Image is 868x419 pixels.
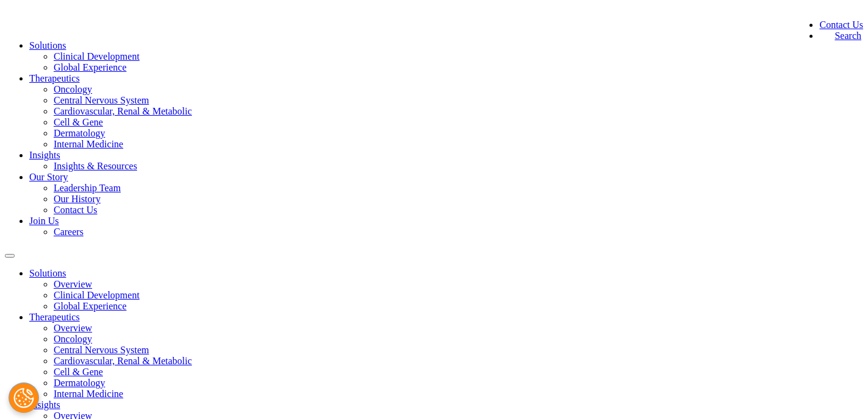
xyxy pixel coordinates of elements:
a: Cell & Gene [54,367,103,377]
a: Overview [54,279,92,289]
a: Our History [54,194,101,204]
a: Join Us [29,216,59,226]
a: Our Story [29,172,68,182]
a: Cell & Gene [54,117,103,127]
a: Dermatology [54,378,105,388]
a: Clinical Development [54,51,140,62]
a: Overview [54,323,92,333]
a: Leadership Team [54,183,121,193]
a: Dermatology [54,128,105,138]
a: Therapeutics [29,312,80,322]
a: Oncology [54,84,92,94]
a: Solutions [29,40,66,51]
a: Internal Medicine [54,139,123,149]
a: Insights [29,150,60,160]
a: Contact Us [819,19,863,30]
a: Solutions [29,268,66,278]
a: Cardiovascular, Renal & Metabolic [54,106,192,116]
a: Internal Medicine [54,389,123,399]
a: Central Nervous System [54,345,149,355]
a: Cardiovascular, Renal & Metabolic [54,356,192,366]
a: Therapeutics [29,73,80,83]
a: Insights [29,400,60,410]
a: Contact Us [54,205,98,215]
a: Careers [54,227,84,237]
a: Central Nervous System [54,95,149,105]
a: Search [819,30,861,41]
img: search.svg [819,30,831,43]
a: Global Experience [54,301,127,311]
a: Oncology [54,334,92,344]
a: Global Experience [54,62,127,72]
button: Cookies Settings [9,382,39,413]
a: Clinical Development [54,290,140,300]
a: Insights & Resources [54,161,137,171]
